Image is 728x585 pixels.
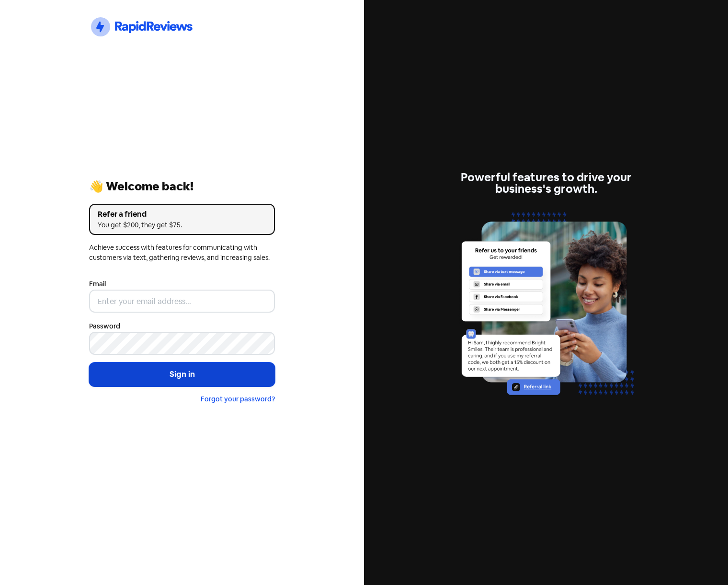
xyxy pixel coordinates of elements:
[89,321,120,331] label: Password
[453,206,639,413] img: referrals
[98,220,266,230] div: You get $200, they get $75.
[89,279,106,289] label: Email
[89,290,275,313] input: Enter your email address...
[89,181,275,192] div: 👋 Welcome back!
[89,243,275,263] div: Achieve success with features for communicating with customers via text, gathering reviews, and i...
[453,172,639,195] div: Powerful features to drive your business's growth.
[98,209,266,220] div: Refer a friend
[89,363,275,386] button: Sign in
[201,395,275,403] a: Forgot your password?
